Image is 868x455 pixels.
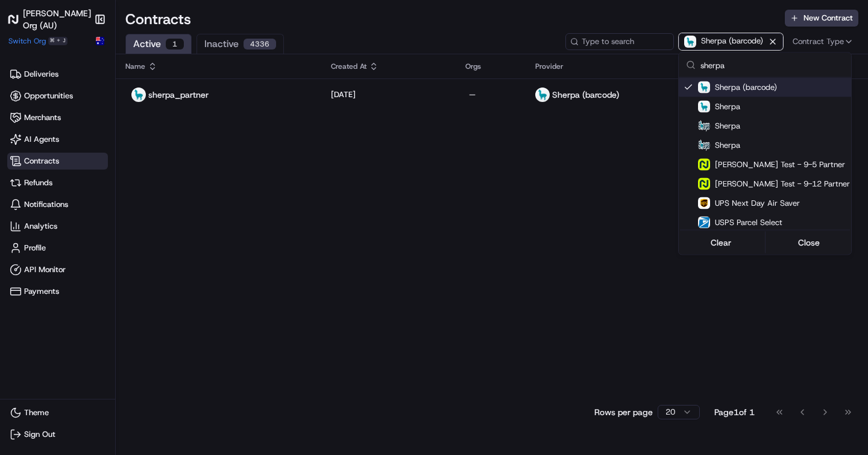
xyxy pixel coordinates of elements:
img: Nash-logo.png [698,159,710,171]
button: UPS Next Day Air Saver [698,197,866,209]
button: Close [768,234,851,251]
img: sherpa_logo.png [698,81,710,94]
p: Sherpa (barcode) [715,82,777,92]
img: usps-logo.png [698,217,710,229]
p: Sherpa [715,101,740,111]
img: profile_dashrider_org_G4HtMA.png [698,139,710,151]
input: Search... [700,53,844,77]
button: Sherpa [698,120,866,132]
button: Clear [680,234,763,251]
p: Sherpa [715,121,740,130]
p: Sherpa [715,140,740,150]
p: [PERSON_NAME] Test - 9-5 Partner [715,159,845,169]
p: UPS Next Day Air Saver [715,198,800,208]
img: Nash-logo.png [698,178,710,190]
p: [PERSON_NAME] Test - 9-12 Partner [715,179,850,188]
img: profile_internal_fleet_partner_sherpa.png [698,120,710,132]
img: ups_logo.png [698,197,710,209]
div: Suggestions [679,78,851,255]
img: profile_StuckDriverFleetSimulator_Coles_Sherpa.png [698,101,710,113]
p: USPS Parcel Select [715,217,782,227]
button: [PERSON_NAME] Test - 9-12 Partner [698,178,866,190]
button: Sherpa [698,139,866,151]
button: USPS Parcel Select [698,217,866,229]
button: Sherpa (barcode) [698,81,866,94]
button: Sherpa [698,101,866,113]
button: [PERSON_NAME] Test - 9-5 Partner [698,159,866,171]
